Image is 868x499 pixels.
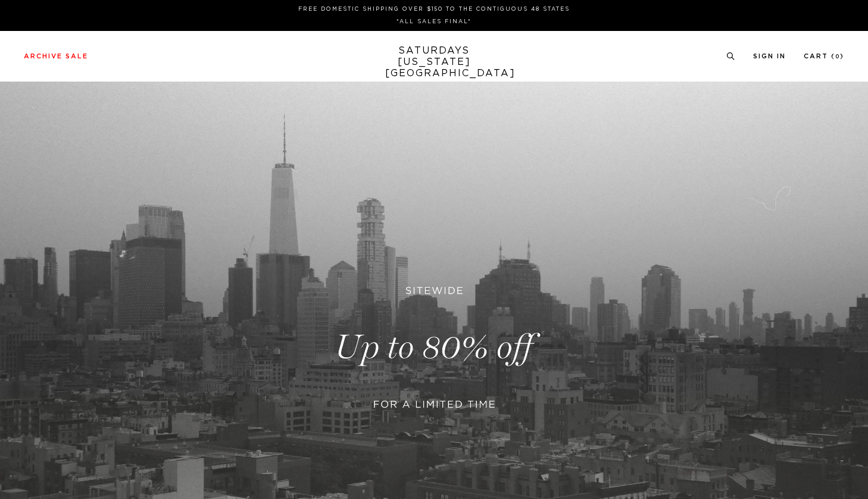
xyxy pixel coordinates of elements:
a: Cart (0) [804,53,844,60]
p: FREE DOMESTIC SHIPPING OVER $150 TO THE CONTIGUOUS 48 STATES [29,5,839,14]
a: Sign In [753,53,786,60]
p: *ALL SALES FINAL* [29,17,839,26]
small: 0 [835,54,840,60]
a: Archive Sale [24,53,88,60]
a: SATURDAYS[US_STATE][GEOGRAPHIC_DATA] [385,45,483,79]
